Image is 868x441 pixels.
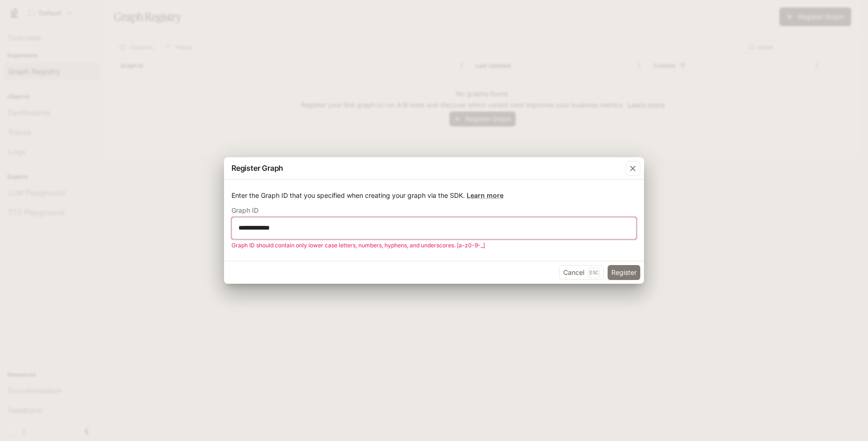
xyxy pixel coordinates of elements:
[231,162,283,174] p: Register Graph
[231,241,630,250] p: Graph ID should contain only lower case letters, numbers, hyphens, and underscores. [a-z0-9-_]
[608,265,640,280] button: Register
[467,191,504,199] a: Learn more
[588,267,600,278] p: Esc
[231,191,637,200] p: Enter the Graph ID that you specified when creating your graph via the SDK.
[559,265,604,280] button: CancelEsc
[231,207,259,214] p: Graph ID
